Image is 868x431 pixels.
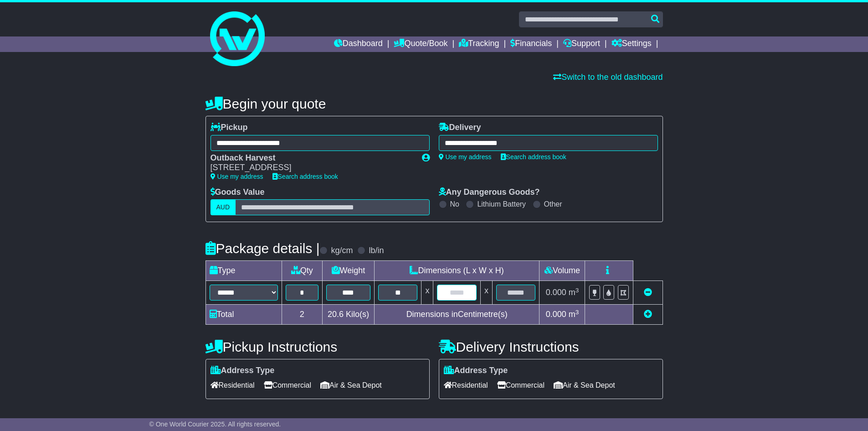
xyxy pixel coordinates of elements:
[644,310,652,319] a: Add new item
[205,339,430,354] h4: Pickup Instructions
[282,305,322,325] td: 2
[205,305,282,325] td: Total
[205,241,320,256] h4: Package details |
[272,173,338,180] a: Search address book
[374,305,539,325] td: Dimensions in Centimetre(s)
[644,288,652,297] a: Remove this item
[211,123,248,133] label: Pickup
[211,173,263,180] a: Use my address
[444,366,508,376] label: Address Type
[439,123,481,133] label: Delivery
[328,310,344,319] span: 20.6
[211,199,236,215] label: AUD
[563,36,600,52] a: Support
[369,246,384,256] label: lb/in
[575,287,579,294] sup: 3
[450,200,459,208] label: No
[546,310,566,319] span: 0.000
[546,288,566,297] span: 0.000
[553,73,663,82] a: Switch to the old dashboard
[569,310,579,319] span: m
[205,261,282,281] td: Type
[394,36,447,52] a: Quote/Book
[539,261,585,281] td: Volume
[264,378,311,392] span: Commercial
[569,288,579,297] span: m
[611,36,652,52] a: Settings
[554,378,615,392] span: Air & Sea Depot
[439,339,663,354] h4: Delivery Instructions
[544,200,562,208] label: Other
[480,281,492,305] td: x
[211,187,265,197] label: Goods Value
[149,421,281,428] span: © One World Courier 2025. All rights reserved.
[205,96,663,111] h4: Begin your quote
[501,153,566,161] a: Search address book
[439,153,492,161] a: Use my address
[477,200,526,208] label: Lithium Battery
[331,246,353,256] label: kg/cm
[459,36,499,52] a: Tracking
[211,378,255,392] span: Residential
[320,378,382,392] span: Air & Sea Depot
[439,187,540,197] label: Any Dangerous Goods?
[211,163,413,173] div: [STREET_ADDRESS]
[510,36,552,52] a: Financials
[421,281,433,305] td: x
[575,309,579,316] sup: 3
[334,36,383,52] a: Dashboard
[211,153,413,163] div: Outback Harvest
[322,305,374,325] td: Kilo(s)
[374,261,539,281] td: Dimensions (L x W x H)
[444,378,488,392] span: Residential
[211,366,275,376] label: Address Type
[282,261,322,281] td: Qty
[497,378,544,392] span: Commercial
[322,261,374,281] td: Weight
